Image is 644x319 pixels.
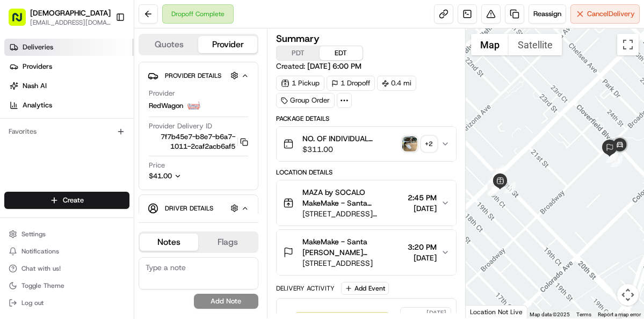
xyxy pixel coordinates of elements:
[63,195,84,205] span: Create
[277,127,456,161] button: NO. OF INDIVIDUAL ORDERS: 16$311.00photo_proof_of_pickup image+2
[187,99,200,112] img: time_to_eat_nevada_logo
[408,203,437,214] span: [DATE]
[23,62,52,71] span: Providers
[488,184,500,196] div: 7
[302,187,403,208] span: MAZA by SOCALO MakeMake - Santa [PERSON_NAME] Sharebite
[4,4,111,30] button: [DEMOGRAPHIC_DATA][EMAIL_ADDRESS][DOMAIN_NAME]
[21,247,59,256] span: Notifications
[140,36,198,53] button: Quotes
[487,183,499,195] div: 9
[468,305,504,318] a: Open this area in Google Maps (opens a new window)
[6,151,86,171] a: 📗Knowledge Base
[4,58,134,75] a: Providers
[4,261,129,276] button: Chat with us!
[11,43,196,60] p: Welcome 👋
[402,136,417,151] img: photo_proof_of_pickup image
[4,39,134,56] a: Deliveries
[11,157,19,165] div: 📗
[28,69,177,81] input: Clear
[408,252,437,263] span: [DATE]
[4,295,129,310] button: Log out
[86,151,177,171] a: 💻API Documentation
[4,123,129,140] div: Favorites
[598,311,641,317] a: Report a map error
[529,4,566,24] button: Reassign
[576,311,591,317] a: Terms (opens in new tab)
[4,278,129,293] button: Toggle Theme
[408,242,437,252] span: 3:20 PM
[422,136,437,151] div: + 2
[533,9,561,19] span: Reassign
[37,103,176,113] div: Start new chat
[30,18,111,27] button: [EMAIL_ADDRESS][DOMAIN_NAME]
[493,165,504,177] div: 10
[23,42,53,52] span: Deliveries
[276,34,320,44] h3: Summary
[76,182,130,190] a: Powered byPylon
[408,192,437,203] span: 2:45 PM
[149,161,165,170] span: Price
[91,157,99,165] div: 💻
[302,208,403,219] span: [STREET_ADDRESS][PERSON_NAME]
[471,34,509,55] button: Show street map
[198,36,257,53] button: Provider
[587,9,635,19] span: Cancel Delivery
[608,138,620,150] div: 11
[302,133,398,144] span: NO. OF INDIVIDUAL ORDERS: 16
[341,282,389,295] button: Add Event
[4,227,129,242] button: Settings
[149,171,243,181] button: $41.00
[617,284,639,306] button: Map camera controls
[488,171,500,183] div: 8
[21,156,82,166] span: Knowledge Base
[488,173,500,185] div: 5
[276,284,335,293] div: Delivery Activity
[11,103,30,122] img: 1736555255976-a54dd68f-1ca7-489b-9aae-adbdc363a1c4
[30,8,111,18] button: [DEMOGRAPHIC_DATA]
[617,34,639,55] button: Toggle fullscreen view
[4,97,134,114] a: Analytics
[277,230,456,275] button: MakeMake - Santa [PERSON_NAME] [PERSON_NAME][STREET_ADDRESS]3:20 PM[DATE]
[570,4,640,24] button: CancelDelivery
[504,182,516,193] div: 4
[183,106,196,119] button: Start new chat
[165,204,213,213] span: Driver Details
[276,76,324,91] div: 1 Pickup
[489,183,501,194] div: 6
[21,281,64,290] span: Toggle Theme
[426,309,446,317] span: [DATE]
[530,311,570,317] span: Map data ©2025
[23,81,47,91] span: Nash AI
[107,182,130,190] span: Pylon
[21,230,46,238] span: Settings
[148,199,249,217] button: Driver Details
[302,236,403,258] span: MakeMake - Santa [PERSON_NAME] [PERSON_NAME]
[611,155,623,167] div: 12
[37,113,136,122] div: We're available if you need us!
[327,76,375,91] div: 1 Dropoff
[102,156,172,166] span: API Documentation
[149,171,172,180] span: $41.00
[466,305,527,318] div: Location Not Live
[4,77,134,95] a: Nash AI
[149,121,212,131] span: Provider Delivery ID
[23,100,52,110] span: Analytics
[165,71,221,80] span: Provider Details
[276,93,335,108] div: Group Order
[606,151,618,163] div: 13
[149,101,183,111] span: RedWagon
[277,46,320,60] button: PDT
[468,305,504,318] img: Google
[21,299,44,307] span: Log out
[276,61,361,71] span: Created:
[302,144,398,155] span: $311.00
[377,76,416,91] div: 0.4 mi
[149,132,248,151] button: 7f7b45e7-b8e7-b6a7-1011-2caf2acb6af5
[509,34,562,55] button: Show satellite imagery
[149,89,175,98] span: Provider
[276,114,457,123] div: Package Details
[276,168,457,177] div: Location Details
[21,264,61,273] span: Chat with us!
